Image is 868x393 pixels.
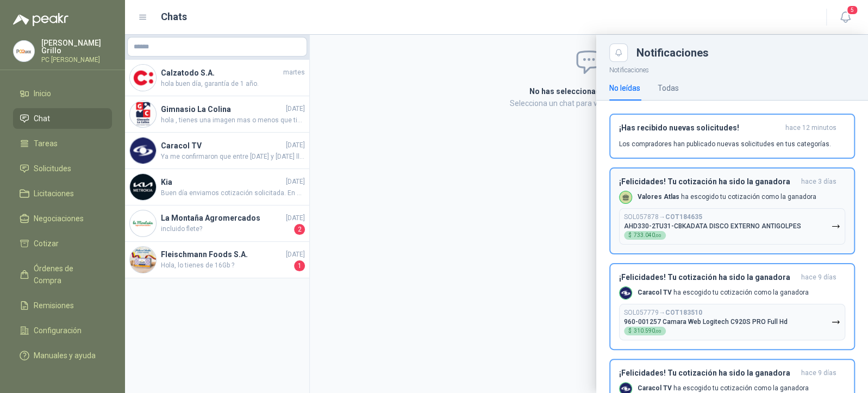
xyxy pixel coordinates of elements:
div: Notificaciones [636,47,855,58]
span: Negociaciones [34,213,84,224]
p: SOL057878 → [624,213,702,221]
button: ¡Felicidades! Tu cotización ha sido la ganadorahace 9 días Company LogoCaracol TV ha escogido tu ... [609,263,855,350]
p: AHD330-2TU31-CBKADATA DISCO EXTERNO ANTIGOLPES [624,222,801,230]
a: Cotizar [13,233,112,254]
img: Company Logo [620,287,632,299]
span: hace 9 días [801,273,836,282]
div: Todas [658,82,679,94]
span: Manuales y ayuda [34,350,96,361]
img: Logo peakr [13,13,68,26]
a: Tareas [13,133,112,154]
b: COT183510 [665,309,702,316]
span: hace 12 minutos [785,123,836,133]
button: 5 [835,8,855,27]
span: 5 [846,5,858,15]
h3: ¡Felicidades! Tu cotización ha sido la ganadora [619,369,797,378]
a: Negociaciones [13,208,112,229]
a: Inicio [13,83,112,104]
div: No leídas [609,82,640,94]
button: Close [609,43,628,62]
h1: Chats [161,9,187,24]
b: COT184635 [665,213,702,221]
span: Remisiones [34,300,74,311]
p: SOL057779 → [624,309,702,317]
button: SOL057878→COT184635AHD330-2TU31-CBKADATA DISCO EXTERNO ANTIGOLPES$733.040,00 [619,208,845,245]
b: Caracol TV [638,289,672,296]
span: hace 3 días [801,177,836,186]
span: Chat [34,113,50,124]
b: Valores Atlas [638,193,679,201]
p: ha escogido tu cotización como la ganadora [638,384,809,393]
h3: ¡Has recibido nuevas solicitudes! [619,123,781,133]
img: Company Logo [14,41,34,61]
p: PC [PERSON_NAME] [41,57,112,63]
span: Inicio [34,88,51,99]
button: ¡Has recibido nuevas solicitudes!hace 12 minutos Los compradores han publicado nuevas solicitudes... [609,114,855,159]
h3: ¡Felicidades! Tu cotización ha sido la ganadora [619,273,797,282]
b: Caracol TV [638,384,672,392]
div: $ [624,327,666,335]
span: ,00 [655,233,661,238]
h3: ¡Felicidades! Tu cotización ha sido la ganadora [619,177,797,186]
a: Manuales y ayuda [13,345,112,366]
span: 310.590 [634,328,661,334]
button: ¡Felicidades! Tu cotización ha sido la ganadorahace 3 días Valores Atlas ha escogido tu cotizació... [609,167,855,254]
a: Órdenes de Compra [13,258,112,291]
span: Cotizar [34,238,59,249]
div: $ [624,231,666,240]
span: Licitaciones [34,188,74,199]
p: [PERSON_NAME] Grillo [41,39,112,54]
p: Notificaciones [596,62,868,76]
a: Configuración [13,320,112,341]
p: 960-001257 Camara Web Logitech C920S PRO Full Hd [624,318,788,326]
span: Configuración [34,325,82,336]
span: hace 9 días [801,369,836,378]
span: Tareas [34,138,58,149]
p: ha escogido tu cotización como la ganadora [638,192,816,202]
a: Chat [13,108,112,129]
p: ha escogido tu cotización como la ganadora [638,288,809,297]
span: Órdenes de Compra [34,263,102,286]
span: ,00 [655,329,661,334]
a: Remisiones [13,295,112,316]
a: Licitaciones [13,183,112,204]
a: Solicitudes [13,158,112,179]
span: 733.040 [634,233,661,238]
button: SOL057779→COT183510960-001257 Camara Web Logitech C920S PRO Full Hd$310.590,00 [619,304,845,340]
p: Los compradores han publicado nuevas solicitudes en tus categorías. [619,139,831,149]
span: Solicitudes [34,163,71,174]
